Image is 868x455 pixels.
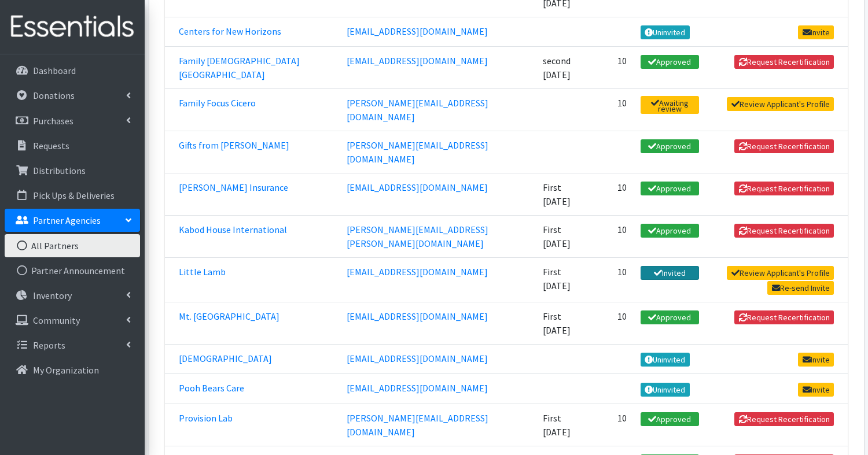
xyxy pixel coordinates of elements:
a: Distributions [5,159,140,182]
a: [PERSON_NAME][EMAIL_ADDRESS][PERSON_NAME][DOMAIN_NAME] [347,224,488,249]
p: Community [33,315,80,326]
a: Purchases [5,109,140,132]
a: Partner Announcement [5,259,140,282]
a: [PERSON_NAME] Insurance [179,182,288,193]
a: [DEMOGRAPHIC_DATA] [179,353,272,364]
a: [EMAIL_ADDRESS][DOMAIN_NAME] [347,25,488,37]
a: Invite [798,353,834,367]
p: Purchases [33,115,73,127]
p: My Organization [33,364,99,376]
p: Donations [33,90,75,101]
a: Approved [641,224,699,238]
a: [EMAIL_ADDRESS][DOMAIN_NAME] [347,310,488,322]
a: Approved [641,182,699,195]
p: Distributions [33,165,86,176]
a: [EMAIL_ADDRESS][DOMAIN_NAME] [347,382,488,394]
a: Approved [641,412,699,426]
td: 10 [593,216,634,258]
button: Request Recertification [734,55,834,69]
a: Requests [5,134,140,157]
a: [EMAIL_ADDRESS][DOMAIN_NAME] [347,55,488,66]
a: [PERSON_NAME][EMAIL_ADDRESS][DOMAIN_NAME] [347,97,488,123]
a: Donations [5,84,140,107]
a: Awaiting review [641,96,699,114]
td: 10 [593,258,634,302]
a: [EMAIL_ADDRESS][DOMAIN_NAME] [347,182,488,193]
td: First [DATE] [536,258,593,302]
a: Mt. [GEOGRAPHIC_DATA] [179,310,279,322]
p: Inventory [33,290,72,301]
td: 10 [593,173,634,216]
button: Request Recertification [734,224,834,238]
a: [EMAIL_ADDRESS][DOMAIN_NAME] [347,353,488,364]
td: second [DATE] [536,47,593,89]
button: Request Recertification [734,182,834,195]
td: 10 [593,47,634,89]
a: All Partners [5,234,140,257]
a: [PERSON_NAME][EMAIL_ADDRESS][DOMAIN_NAME] [347,139,488,165]
a: Partner Agencies [5,209,140,232]
a: Approved [641,139,699,153]
a: My Organization [5,358,140,382]
a: Invited [641,266,699,280]
img: HumanEssentials [5,8,140,46]
a: Provision Lab [179,412,233,424]
td: First [DATE] [536,302,593,345]
a: Gifts from [PERSON_NAME] [179,139,289,151]
p: Requests [33,140,69,151]
a: Uninvited [641,25,690,39]
p: Dashboard [33,65,76,76]
a: Kabod House International [179,224,287,235]
a: Invite [798,383,834,397]
td: First [DATE] [536,216,593,258]
a: [PERSON_NAME][EMAIL_ADDRESS][DOMAIN_NAME] [347,412,488,438]
a: Approved [641,55,699,69]
td: 10 [593,89,634,131]
p: Reports [33,339,65,351]
p: Partner Agencies [33,214,101,226]
a: Little Lamb [179,266,226,278]
a: Pick Ups & Deliveries [5,184,140,207]
a: Review Applicant's Profile [727,97,834,111]
a: Re-send Invite [767,281,834,295]
a: Uninvited [641,383,690,397]
a: Uninvited [641,353,690,367]
button: Request Recertification [734,139,834,153]
p: Pick Ups & Deliveries [33,190,115,201]
td: First [DATE] [536,404,593,446]
a: Invite [798,25,834,39]
a: Approved [641,310,699,324]
a: Inventory [5,284,140,307]
a: Community [5,309,140,332]
a: Pooh Bears Care [179,382,244,394]
a: Family [DEMOGRAPHIC_DATA][GEOGRAPHIC_DATA] [179,55,300,80]
td: 10 [593,404,634,446]
a: Reports [5,334,140,357]
a: Family Focus Cicero [179,97,256,109]
a: Review Applicant's Profile [727,266,834,280]
button: Request Recertification [734,310,834,324]
td: 10 [593,302,634,345]
a: Centers for New Horizons [179,25,281,37]
button: Request Recertification [734,412,834,426]
td: First [DATE] [536,173,593,216]
a: Dashboard [5,59,140,82]
a: [EMAIL_ADDRESS][DOMAIN_NAME] [347,266,488,278]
